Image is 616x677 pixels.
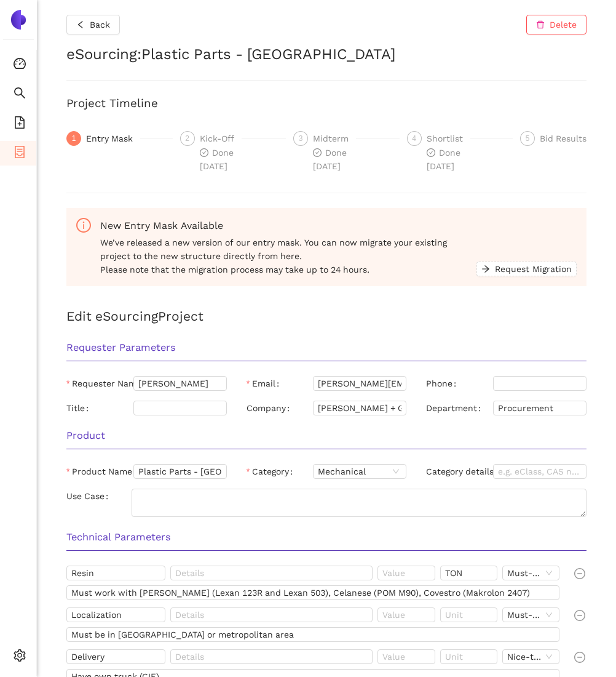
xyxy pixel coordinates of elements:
[574,568,585,579] span: minus-circle
[66,649,165,664] input: Name
[14,142,26,166] span: container
[313,148,347,171] span: Done [DATE]
[427,148,460,171] span: Done [DATE]
[493,464,586,479] input: Category details
[14,82,26,107] span: search
[66,566,165,580] input: Name
[540,134,586,143] span: Bid Results
[170,566,373,580] input: Details
[66,627,559,642] input: Comment
[200,131,242,146] div: Kick-Off
[377,607,435,622] input: Value
[9,10,28,30] img: Logo
[66,529,586,545] h3: Technical Parameters
[427,148,435,157] span: check-circle
[66,306,586,326] h2: Edit eSourcing Project
[247,376,284,391] label: Email
[536,20,545,30] span: delete
[66,376,133,391] label: Requester Name
[440,607,497,622] input: Unit
[313,148,322,157] span: check-circle
[299,134,303,143] span: 3
[427,131,470,146] div: Shortlist
[377,649,435,664] input: Value
[318,465,401,478] span: Mechanical
[426,376,461,391] label: Phone
[507,566,555,580] span: Must-have
[550,18,577,31] span: Delete
[66,489,113,503] label: Use Case
[100,218,577,233] div: New Entry Mask Available
[313,131,356,146] div: Midterm
[14,112,26,137] span: file-add
[507,650,555,663] span: Nice-to-have
[66,585,559,600] input: Comment
[66,464,133,479] label: Product Name
[200,148,208,157] span: check-circle
[170,649,373,664] input: Details
[66,44,586,65] h2: eSourcing : Plastic Parts - [GEOGRAPHIC_DATA]
[86,131,140,146] div: Entry Mask
[66,340,586,356] h3: Requester Parameters
[66,15,120,34] button: leftBack
[72,134,76,143] span: 1
[412,134,416,143] span: 4
[66,95,586,111] h3: Project Timeline
[66,607,165,622] input: Name
[170,607,373,622] input: Details
[66,131,173,146] div: 1Entry Mask
[526,134,530,143] span: 5
[481,265,490,274] span: arrow-right
[133,376,227,391] input: Requester Name
[100,236,476,276] span: We’ve released a new version of our entry mask. You can now migrate your existing project to the ...
[132,489,586,517] textarea: Use Case
[66,401,93,415] label: Title
[247,401,294,415] label: Company
[14,53,26,78] span: dashboard
[526,15,586,34] button: deleteDelete
[426,401,486,415] label: Department
[426,464,493,479] label: Category details
[574,610,585,621] span: minus-circle
[407,131,513,173] div: 4Shortlistcheck-circleDone[DATE]
[476,262,577,276] button: arrow-rightRequest Migration
[133,401,227,415] input: Title
[90,18,110,31] span: Back
[313,401,406,415] input: Company
[440,649,497,664] input: Unit
[133,464,227,479] input: Product Name
[200,148,234,171] span: Done [DATE]
[493,401,586,415] input: Department
[377,566,435,580] input: Value
[76,218,91,233] span: info-circle
[440,566,497,580] input: Unit
[495,262,572,276] span: Request Migration
[507,608,555,622] span: Must-have
[76,20,85,30] span: left
[247,464,298,479] label: Category
[313,376,406,391] input: Email
[493,376,586,391] input: Phone
[14,645,26,670] span: setting
[66,428,586,444] h3: Product
[574,652,585,663] span: minus-circle
[185,134,189,143] span: 2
